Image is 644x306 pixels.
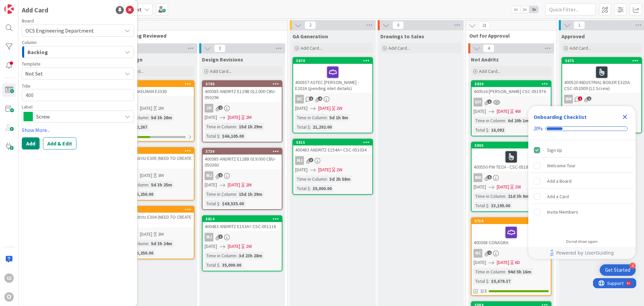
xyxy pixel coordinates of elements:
span: 2 [218,105,223,110]
span: [DATE] [205,243,217,250]
div: BW [564,95,573,103]
a: 5865400550 PW TECH - CSC-051813BW[DATE][DATE]2WTime in Column:21d 3h 9mTotal $:33,195.00 [471,142,551,212]
div: 21d 3h 9m [506,192,531,200]
span: 4 [483,44,494,52]
span: 3 [218,234,223,239]
div: 5814 [203,216,282,222]
div: 3M [158,231,164,238]
div: MJ [203,171,282,180]
span: Backlog [28,48,48,56]
span: [DATE] [295,166,308,173]
div: BW [562,95,641,103]
span: [DATE] [140,172,152,179]
span: : [488,202,489,209]
div: 5719 [475,219,551,223]
span: : [327,114,328,121]
div: 5739400385 ANDRITZ E128B 019.000 CBU- 050360 [203,148,282,169]
div: DH [474,98,482,106]
div: Total $ [295,185,310,192]
img: Visit kanbanzone.com [4,4,14,14]
div: 5897 [118,82,194,86]
div: Add a Board [547,177,572,185]
span: Engineering Reviewed [112,32,279,39]
span: Not Andritz [471,56,499,63]
span: Add Card... [301,45,322,51]
span: : [236,252,237,259]
div: MJ [203,233,282,242]
div: 5739 [203,148,282,155]
div: 2M [158,105,164,112]
div: 5890400583 Andritz E305 (NEED TO CREATE DXFS) [115,148,194,169]
div: Total $ [205,261,219,269]
div: $68,535.00 [220,200,246,207]
span: : [148,240,149,247]
span: 1 [574,21,585,29]
span: : [310,123,311,131]
div: 15d 1h 29m [237,123,264,130]
div: 400557 ASTEC [PERSON_NAME] - E202A (pending inlet details) [293,64,372,93]
div: Add a Card [547,192,569,201]
span: [DATE] [205,114,217,121]
div: Invite Members [547,208,578,216]
div: 5739 [206,149,282,154]
div: 33,195.00 [489,202,512,209]
div: Close Checklist [620,112,630,122]
div: MJ [295,156,304,165]
span: : [505,117,506,124]
button: Backlog [22,46,134,58]
div: 400483 ANDRITZ E153A= CSC-051116 [203,222,282,231]
div: 12,267 [132,123,149,131]
span: [DATE] [474,108,486,115]
div: 4 [630,263,636,269]
div: 5870 [296,58,372,63]
span: [DATE] [140,231,152,238]
span: Add Card... [388,45,410,51]
a: 5815400483 ANDRITZ E154A= CSC-051034MJ[DATE][DATE]2WTime in Column:3d 2h 58mTotal $:35,000.00 [292,139,373,195]
div: 5897400589 BINKELMAN E333D [115,81,194,96]
span: : [148,114,149,121]
span: OCS Engineering Department [25,27,94,34]
a: 5870400557 ASTEC [PERSON_NAME] - E202A (pending inlet details)NC[DATE][DATE]2WTime in Column:5d 1... [292,57,373,133]
div: 5740 [206,82,282,86]
a: 5739400385 ANDRITZ E128B 019.000 CBU- 050360MJ[DATE][DATE]2MTime in Column:15d 1h 29mTotal $:$68,... [202,148,282,210]
div: $5,679.37 [489,277,512,285]
span: Out for Approval [469,32,548,39]
div: Sign Up [547,146,562,154]
a: 5875400520 INDUSTRIAL BOILER E325A CSC-052009 (12 Screw)BW[DATE][DATE]2WTime in Column:20h 31mTot... [561,57,642,133]
a: 5740400385 ANDRITZ E129B 012.000 CBU- 050296JH[DATE][DATE]2MTime in Column:15d 1h 29mTotal $:$66,... [202,80,282,142]
div: 5740400385 ANDRITZ E129B 012.000 CBU- 050296 [203,81,282,102]
div: 5815400483 ANDRITZ E154A= CSC-051034 [293,139,372,154]
span: 1 [487,99,492,104]
div: Total $ [474,202,488,209]
span: Powered by UserGuiding [556,249,614,257]
span: : [236,123,237,130]
div: 5889 [115,207,194,213]
span: Screw [36,112,119,121]
div: Welcome Tour [547,162,576,170]
div: NC [474,249,482,258]
span: : [488,126,489,134]
div: 5815 [293,139,372,145]
div: Checklist progress: 20% [534,126,630,132]
div: MJ [293,156,372,165]
span: Approved [561,33,585,40]
span: 1 [587,96,591,101]
span: 3/3 [480,288,487,295]
div: 5865 [472,142,551,148]
div: 2M [246,114,252,121]
span: : [310,185,311,192]
div: 400483 ANDRITZ E154A= CSC-051034 [293,145,372,154]
span: : [219,132,220,140]
div: 400582 Andritz E304 (NEED TO CREATE DXFS) [115,213,194,227]
span: 2 [487,251,492,255]
div: Time in Column [295,175,327,183]
div: Total $ [474,126,488,134]
div: O [4,292,14,302]
div: 2W [605,105,611,112]
a: 5814400483 ANDRITZ E153A= CSC-051116MJ[DATE][DATE]2WTime in Column:3d 23h 28mTotal $:35,000.00 [202,215,282,271]
a: 5897400589 BINKELMAN E333D[DATE][DATE]2MTime in Column:5d 3h 28mTotal $:12,2672/6 [114,80,195,142]
span: : [219,200,220,207]
div: 5865400550 PW TECH - CSC-051813 [472,142,551,171]
span: [DATE] [497,108,509,115]
div: 21,292.00 [311,123,333,131]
